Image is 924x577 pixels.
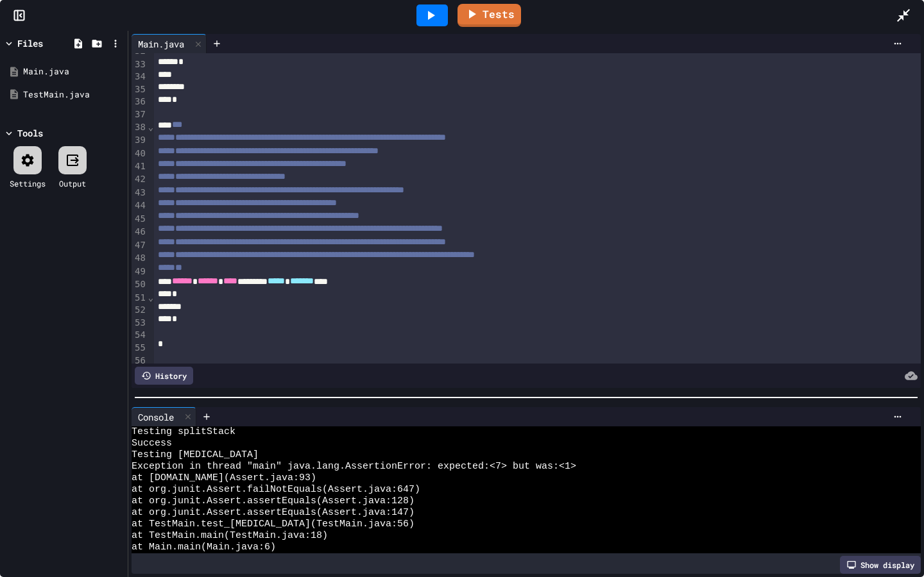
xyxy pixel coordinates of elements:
[132,239,148,252] div: 47
[132,96,148,108] div: 36
[148,292,154,303] span: Fold line
[132,449,259,461] span: Testing [MEDICAL_DATA]
[132,342,148,355] div: 55
[132,58,148,71] div: 33
[135,367,193,385] div: History
[132,160,148,173] div: 41
[132,265,148,278] div: 49
[132,213,148,226] div: 45
[132,496,415,507] span: at org.junit.Assert.assertEquals(Assert.java:128)
[132,461,576,472] span: Exception in thread "main" java.lang.AssertionError: expected:<7> but was:<1>
[132,199,148,212] div: 44
[132,438,172,449] span: Success
[132,507,415,519] span: at org.junit.Assert.assertEquals(Assert.java:147)
[132,121,148,134] div: 38
[132,317,148,330] div: 53
[132,530,328,542] span: at TestMain.main(TestMain.java:18)
[132,134,148,147] div: 39
[132,108,148,121] div: 37
[132,304,148,317] div: 52
[148,122,154,132] span: Fold line
[132,355,148,367] div: 56
[132,71,148,83] div: 34
[132,226,148,238] div: 46
[132,329,148,342] div: 54
[132,426,235,438] span: Testing splitStack
[132,292,148,305] div: 51
[132,252,148,265] div: 48
[5,5,89,81] div: Chat with us now!Close
[132,187,148,199] div: 43
[132,484,420,496] span: at org.junit.Assert.failNotEquals(Assert.java:647)
[132,147,148,160] div: 40
[132,173,148,186] div: 42
[132,83,148,96] div: 35
[132,472,316,484] span: at [DOMAIN_NAME](Assert.java:93)
[132,278,148,291] div: 50
[132,519,415,530] span: at TestMain.test_[MEDICAL_DATA](TestMain.java:56)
